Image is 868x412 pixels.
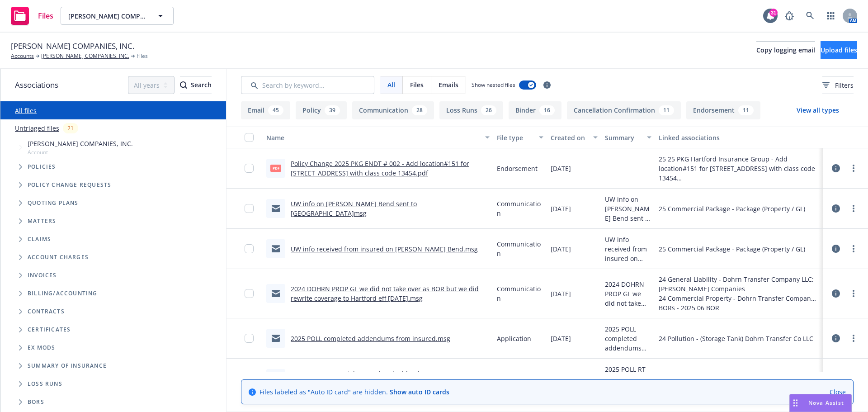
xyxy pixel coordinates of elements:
[28,255,89,260] span: Account charges
[387,80,395,90] span: All
[497,334,531,343] span: Application
[390,388,449,396] a: Show auto ID cards
[0,137,226,284] div: Tree Example
[245,164,254,173] input: Toggle Row Selected
[28,381,62,387] span: Loss Runs
[605,365,652,393] span: 2025 POLL RT Specialty completed addendums to RT Specialty
[439,80,458,90] span: Emails
[821,41,857,59] button: Upload files
[481,105,496,115] div: 26
[801,7,819,25] a: Search
[605,235,652,263] span: UW info received from insured on [PERSON_NAME] Bend
[551,204,571,213] span: [DATE]
[268,105,283,115] div: 45
[848,203,859,214] a: more
[686,101,760,119] button: Endorsement
[547,127,601,148] button: Created on
[493,127,547,148] button: File type
[848,288,859,299] a: more
[180,76,212,94] button: SearchSearch
[497,284,544,303] span: Communication
[659,275,819,294] div: 24 General Liability - Dohrn Transfer Company LLC; [PERSON_NAME] Companies
[822,81,854,90] span: Filters
[808,399,844,407] span: Nova Assist
[291,284,479,303] a: 2024 DOHRN PROP GL we did not take over as BOR but we did rewrite coverage to Hartford eff [DATE]...
[605,194,652,223] span: UW info on [PERSON_NAME] Bend sent to [GEOGRAPHIC_DATA]
[28,148,133,156] span: Account
[28,327,71,332] span: Certificates
[61,7,174,25] button: [PERSON_NAME] COMPANIES, INC.
[605,279,652,308] span: 2024 DOHRN PROP GL we did not take over as BOR but we did rewrite coverage to Hartford eff [DATE]
[259,387,449,397] span: Files labeled as "Auto ID card" are hidden.
[63,123,78,133] div: 21
[291,245,478,253] a: UW info received from insured on [PERSON_NAME] Bend.msg
[245,289,254,298] input: Toggle Row Selected
[659,105,674,115] div: 11
[28,182,111,188] span: Policy change requests
[15,106,37,115] a: All files
[551,289,571,298] span: [DATE]
[780,7,798,25] a: Report a Bug
[756,46,815,54] span: Copy logging email
[28,139,133,148] span: [PERSON_NAME] COMPANIES, INC.
[551,164,571,173] span: [DATE]
[472,81,515,89] span: Show nested files
[245,244,254,253] input: Toggle Row Selected
[821,46,857,54] span: Upload files
[605,324,652,353] span: 2025 POLL completed addendums from insured
[410,80,424,90] span: Files
[291,199,417,218] a: UW info on [PERSON_NAME] Bend sent to [GEOGRAPHIC_DATA]msg
[782,101,854,119] button: View all types
[245,334,254,343] input: Toggle Row Selected
[28,273,57,278] span: Invoices
[291,159,469,177] a: Policy Change 2025 PKG ENDT # 002 - Add location#151 for [STREET_ADDRESS] with class code 13454.pdf
[28,218,56,224] span: Matters
[296,101,347,119] button: Policy
[605,133,642,142] div: Summary
[241,76,374,94] input: Search by keyword...
[659,334,813,343] div: 24 Pollution - (Storage Tank) Dohrn Transfer Co LLC
[497,133,534,142] div: File type
[412,105,427,115] div: 28
[769,9,778,17] div: 31
[659,204,805,213] div: 25 Commercial Package - Package (Property / GL)
[830,387,846,397] a: Close
[789,394,852,412] button: Nova Assist
[7,3,57,28] a: Files
[38,12,53,19] span: Files
[601,127,656,148] button: Summary
[659,133,819,142] div: Linked associations
[551,133,588,142] div: Created on
[497,239,544,258] span: Communication
[790,394,801,412] div: Drag to move
[659,244,805,254] div: 25 Commercial Package - Package (Property / GL)
[180,81,187,89] svg: Search
[241,101,290,119] button: Email
[15,79,58,91] span: Associations
[28,309,65,314] span: Contracts
[11,52,34,60] a: Accounts
[28,200,79,206] span: Quoting plans
[497,164,538,173] span: Endorsement
[137,52,148,60] span: Files
[270,165,281,171] span: pdf
[848,243,859,254] a: more
[266,133,480,142] div: Name
[263,127,493,148] button: Name
[291,369,450,388] a: 2025 POLL RT Specialty completed addendums to RT Specialty.msg
[28,345,55,350] span: Ex Mods
[835,81,854,90] span: Filters
[551,334,571,343] span: [DATE]
[659,294,819,303] div: 24 Commercial Property - Dohrn Transfer Company LLC; [PERSON_NAME] Companies Inc
[352,101,434,119] button: Communication
[497,199,544,218] span: Communication
[28,164,56,170] span: Policies
[291,334,450,343] a: 2025 POLL completed addendums from insured.msg
[28,237,51,242] span: Claims
[439,101,503,119] button: Loss Runs
[659,303,819,313] div: BORs - 2025 06 BOR
[15,123,59,133] a: Untriaged files
[551,244,571,254] span: [DATE]
[28,363,107,369] span: Summary of insurance
[245,133,254,142] input: Select all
